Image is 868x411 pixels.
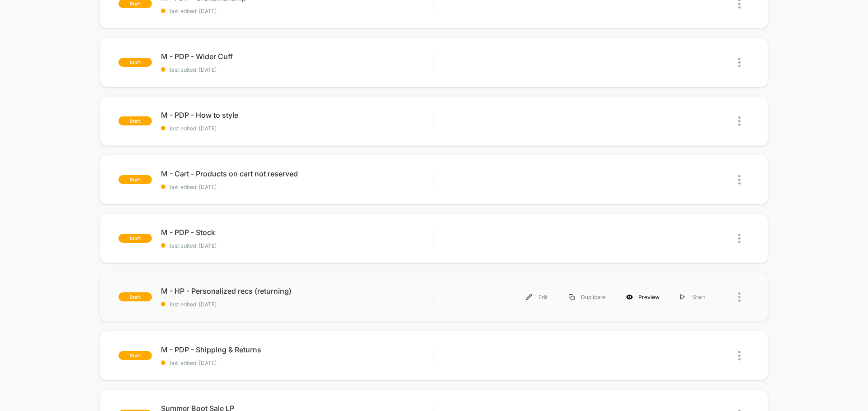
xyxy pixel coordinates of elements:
img: close [738,292,741,302]
img: close [738,351,741,360]
img: close [738,58,741,67]
img: close [738,175,741,185]
span: M - HP - Personalized recs (returning) [161,286,434,296]
div: Start [670,287,716,307]
span: draft [118,351,152,360]
span: last edited: [DATE] [161,66,434,73]
span: last edited: [DATE] [161,301,434,308]
div: Duplicate [558,287,616,307]
span: last edited: [DATE] [161,242,434,249]
span: last edited: [DATE] [161,184,434,190]
span: draft [118,58,152,67]
div: Edit [516,287,558,307]
img: menu [569,294,575,300]
span: last edited: [DATE] [161,360,434,366]
img: close [738,116,741,126]
div: Preview [616,287,670,307]
span: draft [118,234,152,243]
span: M - Cart - Products on cart not reserved [161,169,434,178]
img: menu [680,294,685,300]
span: draft [118,292,152,301]
img: menu [526,294,532,300]
span: M - PDP - Wider Cuff [161,52,434,61]
span: last edited: [DATE] [161,125,434,132]
span: M - PDP - How to style [161,111,434,120]
span: last edited: [DATE] [161,8,434,14]
span: M - PDP - Stock [161,228,434,237]
span: M - PDP - Shipping & Returns [161,345,434,354]
span: draft [118,175,152,184]
img: close [738,234,741,243]
span: draft [118,116,152,125]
